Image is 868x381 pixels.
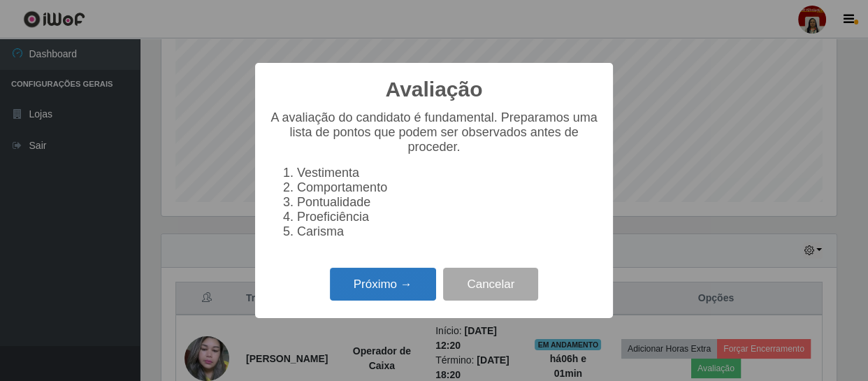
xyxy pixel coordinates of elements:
[297,195,599,210] li: Pontualidade
[297,224,599,239] li: Carisma
[297,210,599,224] li: Proeficiência
[386,77,483,102] h2: Avaliação
[443,268,538,301] button: Cancelar
[330,268,436,301] button: Próximo →
[297,166,599,180] li: Vestimenta
[269,110,599,154] p: A avaliação do candidato é fundamental. Preparamos uma lista de pontos que podem ser observados a...
[297,180,599,195] li: Comportamento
